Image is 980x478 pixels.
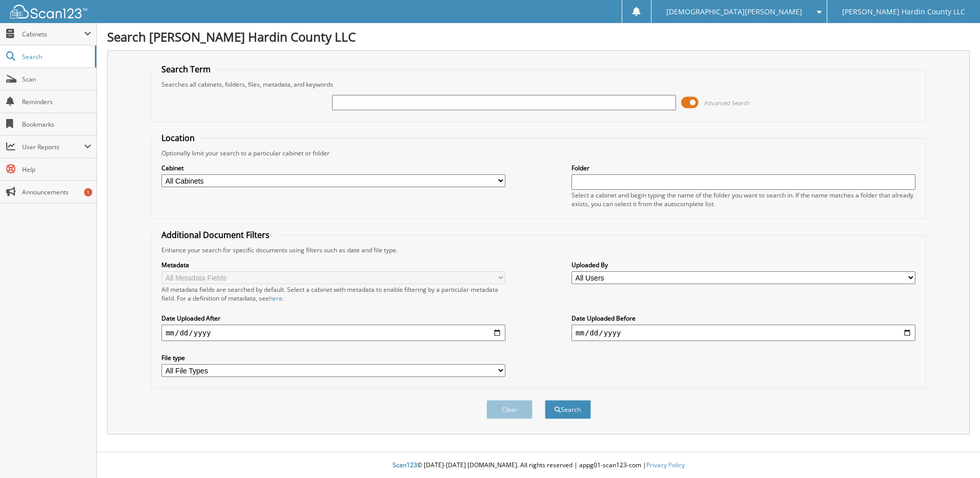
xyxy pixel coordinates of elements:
[161,164,505,172] label: Cabinet
[156,246,921,254] div: Enhance your search for specific documents using filters such as date and file type.
[571,191,915,208] div: Select a cabinet and begin typing the name of the folder you want to search in. If the name match...
[393,461,417,469] span: Scan123
[107,28,970,45] h1: Search [PERSON_NAME] Hardin County LLC
[161,261,505,269] label: Metadata
[269,294,282,303] a: here
[842,9,965,15] span: [PERSON_NAME] Hardin County LLC
[22,30,84,38] span: Cabinets
[156,132,200,144] legend: Location
[161,314,505,323] label: Date Uploaded After
[156,229,275,241] legend: Additional Document Filters
[161,353,505,362] label: File type
[571,325,915,341] input: end
[486,400,533,419] button: Clear
[10,5,87,18] img: scan123-logo-white.svg
[161,325,505,341] input: start
[22,75,91,84] span: Scan
[156,80,921,89] div: Searches all cabinets, folders, files, metadata, and keywords
[545,400,591,419] button: Search
[571,164,915,172] label: Folder
[571,314,915,323] label: Date Uploaded Before
[646,461,685,469] a: Privacy Policy
[97,453,980,478] div: © [DATE]-[DATE] [DOMAIN_NAME]. All rights reserved | appg01-scan123-com |
[22,188,91,196] span: Announcements
[22,120,91,129] span: Bookmarks
[666,9,802,15] span: [DEMOGRAPHIC_DATA][PERSON_NAME]
[22,52,90,61] span: Search
[22,97,91,106] span: Reminders
[22,143,84,151] span: User Reports
[161,285,505,303] div: All metadata fields are searched by default. Select a cabinet with metadata to enable filtering b...
[156,149,921,157] div: Optionally limit your search to a particular cabinet or folder
[84,188,92,196] div: 1
[704,99,750,107] span: Advanced Search
[22,165,91,174] span: Help
[156,64,216,75] legend: Search Term
[571,261,915,269] label: Uploaded By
